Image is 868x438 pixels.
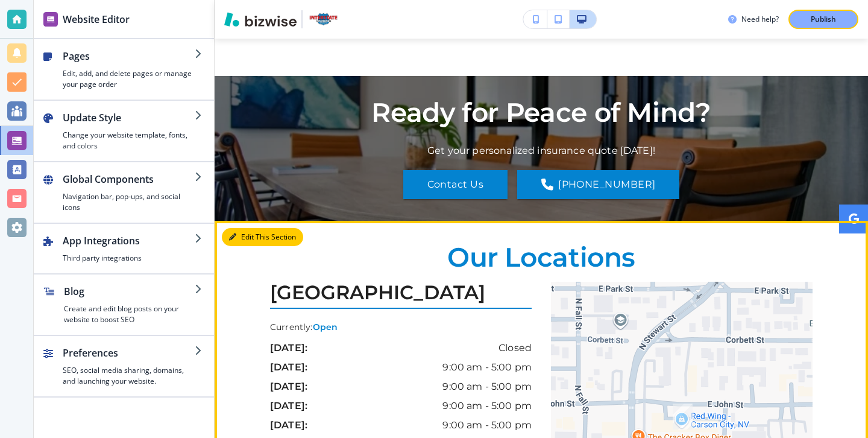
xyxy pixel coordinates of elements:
h2: Global Components [63,172,195,186]
p: [DATE]: [270,418,307,433]
button: Global ComponentsNavigation bar, pop-ups, and social icons [34,162,214,223]
h2: App Integrations [63,233,195,248]
button: Publish [788,10,858,29]
p: 9:00 am - 5:00 pm [442,418,532,433]
button: PreferencesSEO, social media sharing, domains, and launching your website. [34,336,214,396]
p: Publish [811,14,836,25]
h4: Change your website template, fonts, and colors [63,130,195,151]
p: Currently: [270,321,313,334]
h4: Create and edit blog posts on your website to boost SEO [64,303,195,325]
img: editor icon [43,12,58,27]
h4: Edit, add, and delete pages or manage your page order [63,68,195,90]
p: Get your personalized insurance quote [DATE]! [427,144,655,158]
span: Our Locations [447,241,635,273]
p: 9:00 am - 5:00 pm [442,379,532,394]
h3: [GEOGRAPHIC_DATA] [270,282,532,309]
img: Your Logo [307,13,340,26]
button: Contact Us [403,170,508,199]
a: [PHONE_NUMBER] [517,170,679,199]
button: App IntegrationsThird party integrations [34,224,214,273]
button: Update StyleChange your website template, fonts, and colors [34,101,214,161]
p: [DATE]: [270,399,307,413]
p: Open [313,321,338,334]
h2: Pages [63,49,195,63]
p: Closed [498,341,532,355]
a: Social media link to google account [839,205,868,233]
h4: SEO, social media sharing, domains, and launching your website. [63,365,195,387]
p: 9:00 am - 5:00 pm [442,360,532,375]
h2: Preferences [63,346,195,360]
button: BlogCreate and edit blog posts on your website to boost SEO [34,275,214,335]
span: Ready for Peace of Mind? [371,96,711,129]
h4: Third party integrations [63,253,195,264]
p: [DATE]: [270,379,307,394]
button: PagesEdit, add, and delete pages or manage your page order [34,39,214,100]
button: Edit This Section [222,228,303,246]
p: 9:00 am - 5:00 pm [442,399,532,413]
h2: Website Editor [63,12,130,27]
p: [DATE]: [270,341,307,355]
h2: Blog [64,284,195,299]
img: Bizwise Logo [224,12,297,27]
h4: Navigation bar, pop-ups, and social icons [63,191,195,213]
h3: Need help? [741,14,779,25]
h2: Update Style [63,110,195,125]
p: [DATE]: [270,360,307,375]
